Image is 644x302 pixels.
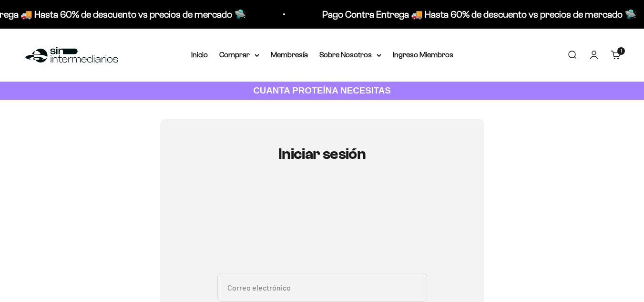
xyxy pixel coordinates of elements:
[217,190,427,261] iframe: Social Login Buttons
[319,49,381,61] summary: Sobre Nosotros
[191,51,208,59] a: Inicio
[621,49,622,53] span: 1
[219,49,259,61] summary: Comprar
[217,146,427,162] h1: Iniciar sesión
[393,51,453,59] a: Ingreso Miembros
[253,85,391,95] strong: CUANTA PROTEÍNA NECESITAS
[271,51,308,59] a: Membresía
[320,7,634,22] p: Pago Contra Entrega 🚚 Hasta 60% de descuento vs precios de mercado 🛸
